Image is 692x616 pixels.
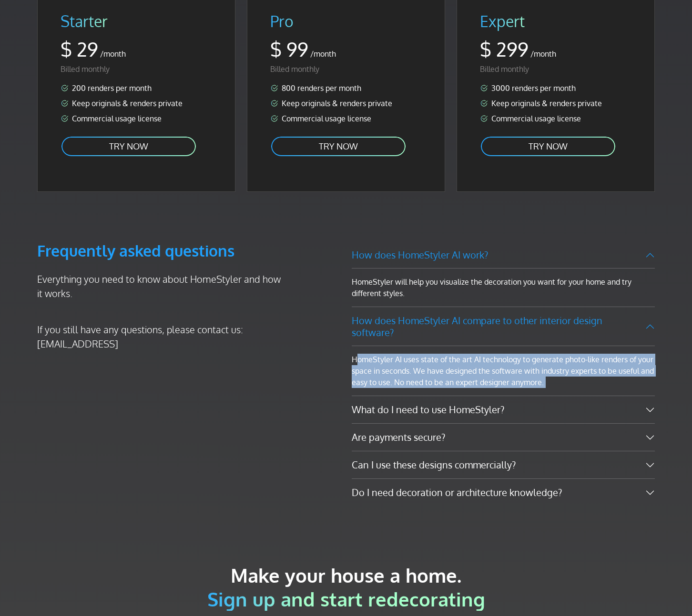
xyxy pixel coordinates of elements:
[270,82,422,94] li: 800 renders per month
[352,424,655,451] button: Are payments secure?
[37,322,288,351] p: If you still have any questions, please contact us: [EMAIL_ADDRESS]
[270,12,422,31] h2: Pro
[61,12,212,31] h2: Starter
[480,98,631,109] li: Keep originals & renders private
[61,37,98,61] span: $ 29
[270,98,422,109] li: Keep originals & renders private
[352,346,655,396] div: HomeStyler AI uses state of the art AI technology to generate photo-like renders of your space in...
[480,82,631,94] li: 3000 renders per month
[352,396,655,423] button: What do I need to use HomeStyler?
[270,37,308,61] span: $ 99
[270,136,407,157] a: TRY NOW
[207,587,485,611] span: Sign up and start redecorating
[61,136,197,157] a: TRY NOW
[310,49,336,59] span: /month
[270,64,319,74] span: Billed monthly
[37,241,288,260] h3: Frequently asked questions
[37,272,288,300] p: Everything you need to know about HomeStyler and how it works.
[352,307,655,346] button: How does HomeStyler AI compare to other interior design software?
[480,136,616,157] a: TRY NOW
[480,113,631,124] li: Commercial usage license
[100,49,126,59] span: /month
[480,12,631,31] h2: Expert
[530,49,556,59] span: /month
[352,241,655,268] button: How does HomeStyler AI work?
[352,479,655,506] button: Do I need decoration or architecture knowledge?
[61,98,212,109] li: Keep originals & renders private
[37,563,655,611] h2: Make your house a home.
[61,113,212,124] li: Commercial usage license
[480,64,529,74] span: Billed monthly
[352,451,655,478] button: Can I use these designs commercially?
[61,82,212,94] li: 200 renders per month
[61,64,110,74] span: Billed monthly
[270,113,422,124] li: Commercial usage license
[352,268,655,307] div: HomeStyler will help you visualize the decoration you want for your home and try different styles.
[480,37,529,61] span: $ 299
